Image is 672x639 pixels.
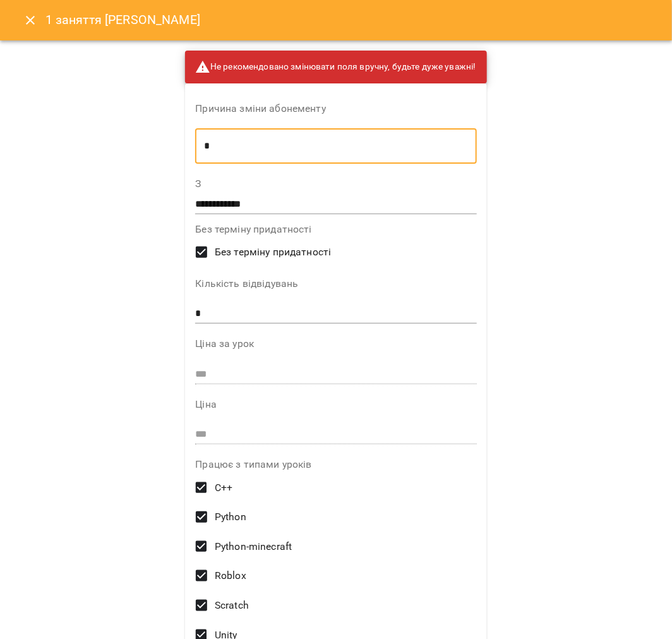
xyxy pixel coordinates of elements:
label: Ціна [195,399,476,410]
label: Без терміну придатності [195,224,476,234]
label: Причина зміни абонементу [195,104,476,114]
label: З [195,179,476,189]
label: Працює з типами уроків [195,459,476,470]
label: Кількість відвідувань [195,279,476,289]
span: Не рекомендовано змінювати поля вручну, будьте дуже уважні! [195,59,476,75]
span: Python [215,509,246,525]
span: C++ [215,480,232,496]
span: Python-minecraft [215,539,292,554]
button: Close [15,5,45,35]
h6: 1 заняття [PERSON_NAME] [45,10,200,30]
span: Scratch [215,598,249,613]
span: Без терміну придатності [215,245,331,260]
span: Roblox [215,568,246,583]
label: Ціна за урок [195,339,476,349]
